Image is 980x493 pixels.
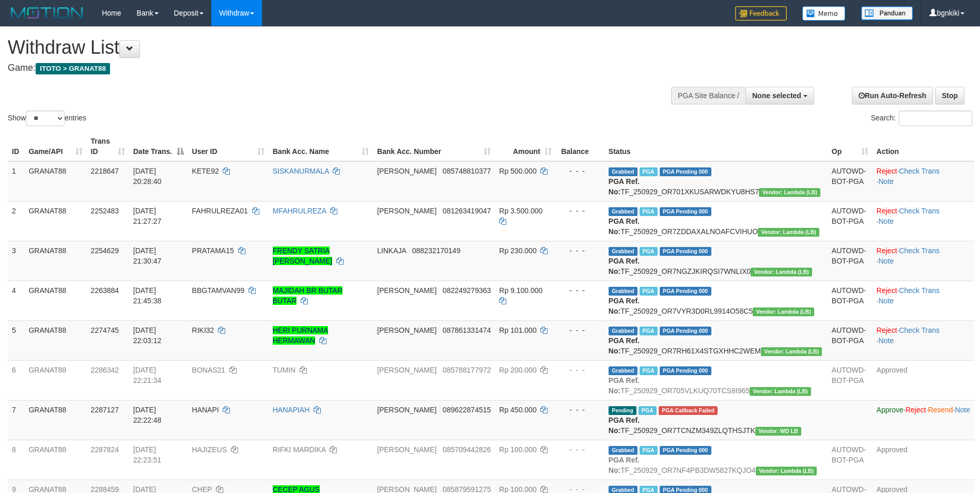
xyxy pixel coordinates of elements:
th: Balance [556,132,604,161]
a: HERI PURNAMA HERMAWAN [273,326,328,345]
span: 2263884 [91,286,119,295]
td: GRANAT88 [24,241,86,281]
span: RIKI32 [192,326,214,334]
label: Show entries [8,111,86,126]
td: AUTOWD-BOT-PGA [828,161,873,202]
span: PGA Error [659,406,718,415]
a: Run Auto-Refresh [852,87,933,104]
span: PGA Pending [660,446,711,455]
span: [DATE] 20:28:40 [133,167,162,186]
span: Marked by bgnjimi [640,167,658,176]
td: TF_250929_OR705VLKUQ70TCS8I965 [604,360,828,400]
span: [PERSON_NAME] [377,445,437,454]
th: Bank Acc. Number: activate to sort column ascending [373,132,495,161]
a: Note [878,177,894,186]
td: · · [873,161,974,202]
a: Reject [877,207,897,215]
td: 8 [8,440,24,480]
span: Marked by bgnjimi [640,366,658,375]
td: AUTOWD-BOT-PGA [828,201,873,241]
span: BBGTAMVAN99 [192,286,244,295]
td: GRANAT88 [24,320,86,360]
a: Check Trans [899,167,940,175]
span: 2254629 [91,246,119,255]
img: MOTION_logo.png [8,5,86,21]
a: Reject [877,326,897,334]
span: Grabbed [609,167,637,176]
span: BONAS21 [192,366,226,374]
b: PGA Ref. No: [609,177,640,196]
span: PGA Pending [660,247,711,256]
span: HANAPI [192,406,219,414]
th: Game/API: activate to sort column ascending [24,132,86,161]
span: Vendor URL: https://dashboard.q2checkout.com/secure [755,427,801,436]
span: Rp 100.000 [499,445,536,454]
td: TF_250929_OR7RH61X4STGXHHC2WEM [604,320,828,360]
span: [PERSON_NAME] [377,326,437,334]
th: Bank Acc. Name: activate to sort column ascending [269,132,373,161]
span: 2218647 [91,167,119,175]
th: Op: activate to sort column ascending [828,132,873,161]
td: TF_250929_OR7TCNZM349ZLQTHSJTK [604,400,828,440]
td: AUTOWD-BOT-PGA [828,241,873,281]
th: Date Trans.: activate to sort column descending [129,132,188,161]
td: TF_250929_OR7NGZJKIRQSI7WNLIX0 [604,241,828,281]
span: PGA Pending [660,366,711,375]
span: [PERSON_NAME] [377,286,437,295]
a: MFAHRULREZA [273,207,326,215]
input: Search: [899,111,972,126]
td: 3 [8,241,24,281]
select: Showentries [26,111,65,126]
span: Rp 450.000 [499,406,536,414]
div: - - - [560,325,600,335]
span: 2287127 [91,406,119,414]
span: Marked by bgnjimi [640,287,658,296]
span: Grabbed [609,446,637,455]
b: PGA Ref. No: [609,456,640,474]
a: Stop [935,87,965,104]
a: Approve [877,406,904,414]
div: - - - [560,444,600,455]
span: None selected [752,91,801,100]
span: Rp 230.000 [499,246,536,255]
span: Copy 085748810377 to clipboard [443,167,491,175]
b: PGA Ref. No: [609,217,640,236]
span: Rp 3.500.000 [499,207,542,215]
td: · · [873,281,974,320]
td: AUTOWD-BOT-PGA [828,281,873,320]
span: 2286342 [91,366,119,374]
div: - - - [560,245,600,256]
th: User ID: activate to sort column ascending [188,132,269,161]
b: PGA Ref. No: [609,257,640,275]
a: Check Trans [899,246,940,255]
a: RIFKI MARDIKA [273,445,326,454]
div: - - - [560,285,600,296]
span: Grabbed [609,366,637,375]
td: AUTOWD-BOT-PGA [828,320,873,360]
span: LINKAJA [377,246,406,255]
th: Trans ID: activate to sort column ascending [87,132,129,161]
span: [DATE] 22:03:12 [133,326,162,345]
a: Reject [877,246,897,255]
td: GRANAT88 [24,440,86,480]
span: [DATE] 22:22:48 [133,406,162,424]
b: PGA Ref. No: [609,297,640,315]
span: Grabbed [609,247,637,256]
span: Copy 088232170149 to clipboard [412,246,460,255]
a: SISKANURMALA [273,167,329,175]
span: 2252483 [91,207,119,215]
span: Marked by bgnjimi [640,446,658,455]
span: HAJIZEUS [192,445,227,454]
a: FRENDY SATRIA [PERSON_NAME] [273,246,332,265]
span: Marked by bgnjimi [640,247,658,256]
h4: Game: [8,63,643,73]
span: Marked by bgnjimi [640,207,658,216]
span: ITOTO > GRANAT88 [36,63,110,74]
th: Status [604,132,828,161]
th: ID [8,132,24,161]
td: AUTOWD-BOT-PGA [828,440,873,480]
span: PGA Pending [660,287,711,296]
td: · · [873,320,974,360]
div: - - - [560,405,600,415]
span: [PERSON_NAME] [377,207,437,215]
